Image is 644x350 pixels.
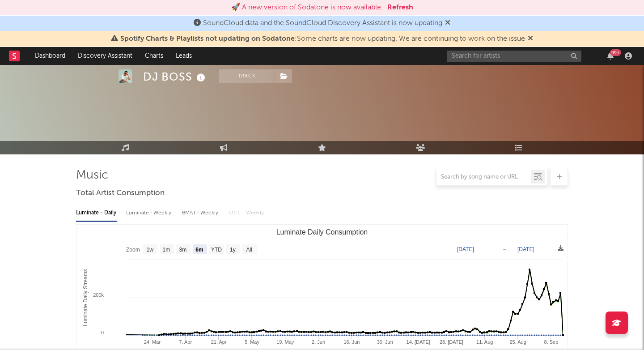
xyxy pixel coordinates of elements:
[276,228,368,236] text: Luminate Daily Consumption
[445,20,450,27] span: Dismiss
[509,339,526,345] text: 25. Aug
[82,269,89,326] text: Luminate Daily Streams
[436,174,531,181] input: Search by song name or URL
[476,339,493,345] text: 11. Aug
[246,247,252,253] text: All
[230,247,236,253] text: 1y
[457,246,474,252] text: [DATE]
[610,49,621,56] div: 99 +
[126,247,140,253] text: Zoom
[211,339,227,345] text: 21. Apr
[169,47,198,65] a: Leads
[72,47,139,65] a: Discovery Assistant
[211,247,222,253] text: YTD
[203,20,442,27] span: SoundCloud data and the SoundCloud Discovery Assistant is now updating
[528,35,533,43] span: Dismiss
[93,292,104,298] text: 200k
[231,2,383,13] div: 🚀 A new version of Sodatone is now available.
[312,339,325,345] text: 2. Jun
[440,339,463,345] text: 28. [DATE]
[245,339,260,345] text: 5. May
[163,247,170,253] text: 1m
[29,47,72,65] a: Dashboard
[447,51,581,62] input: Search for artists
[143,69,208,84] div: DJ BOSS
[195,247,203,253] text: 6m
[219,69,275,83] button: Track
[147,247,154,253] text: 1w
[607,52,614,60] button: 99+
[517,246,534,252] text: [DATE]
[276,339,294,345] text: 19. May
[139,47,169,65] a: Charts
[126,205,173,221] div: Luminate - Weekly
[343,339,360,345] text: 16. Jun
[76,188,165,199] span: Total Artist Consumption
[544,339,559,345] text: 8. Sep
[120,35,525,43] span: : Some charts are now updating. We are continuing to work on the issue
[377,339,393,345] text: 30. Jun
[120,35,295,43] span: Spotify Charts & Playlists not updating on Sodatone
[182,205,220,221] div: BMAT - Weekly
[179,247,187,253] text: 3m
[502,246,508,252] text: →
[179,339,192,345] text: 7. Apr
[76,205,117,221] div: Luminate - Daily
[407,339,430,345] text: 14. [DATE]
[387,2,413,13] button: Refresh
[144,339,161,345] text: 24. Mar
[101,330,104,335] text: 0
